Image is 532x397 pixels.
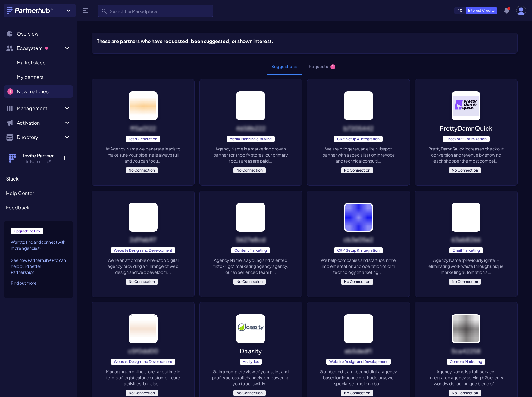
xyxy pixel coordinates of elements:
[7,88,13,95] span: 1
[447,359,485,365] span: Content Marketing
[4,102,73,114] button: Management
[126,390,158,396] span: No Connection
[97,38,274,45] h5: These are partners who have requested, been suggested, or shown interest.
[344,203,373,232] img: image_alt
[236,203,265,232] img: image_alt
[4,131,73,143] button: Directory
[452,314,480,343] img: image_alt
[212,257,290,275] p: Agency Name is a young and talented tiktok ugc* marketing agency agency. our experienced team h...
[4,173,73,185] a: Slack
[415,191,518,297] a: image_alt 63ab8266Email MarketingAgency Name (previously ignite) - eliminating work waste through...
[344,314,373,343] img: image_alt
[236,235,265,244] p: 5627e8cd
[454,7,497,14] a: 10Interest Credits
[92,191,195,297] a: image_alt 2d1feb97Website Design and DevelopmentWe're an affordable one-stop digital agency provi...
[307,191,410,297] a: image_alt cb3e05e2CRM Setup & IntegrationWe help companies and startups in the implementation and...
[516,6,526,15] img: user photo
[104,146,182,164] p: At Agency Name we generate leads to make sure your pipeline is always full and you can focu...
[58,152,71,162] p: +
[4,187,73,199] a: Help Center
[319,146,398,164] p: We are bridgerev, an elite hubspot partner with a specialization in revops and technical consulti...
[4,117,73,129] button: Activation
[6,190,34,197] span: Help Center
[104,368,182,386] p: Managing an online store takes time in terms of logistical and customer-care activities, but also...
[440,124,492,132] p: PrettyDamnQuick
[427,368,505,386] p: Agency Name is a full-service, integrated agency serving b2b clients worldwide. our unique blend ...
[334,136,383,142] span: CRM Setup & Integration
[128,347,158,355] p: c5f0dd00
[427,257,505,275] p: Agency Name (previously ignite) - eliminating work waste through unique marketing automation a...
[17,30,39,37] span: Overview
[4,221,73,298] a: Upgrade to Pro Want to find and connect with more agencies?See how Partnerhub® Pro can help build...
[452,91,480,120] img: image_alt
[443,136,490,142] span: Checkout Optimization
[98,5,213,17] input: Search the Marketplace
[17,45,64,52] span: Ecosystem
[19,159,58,164] h5: to Partnerhub®
[319,257,398,275] p: We help companies and startups in the implementation and operation of crm technology (marketing, ...
[343,235,373,244] p: cb3e05e2
[4,71,73,83] a: My partners
[449,167,481,173] span: No Connection
[6,204,30,211] span: Feedback
[455,7,466,14] span: 10
[199,191,302,297] a: image_alt 5627e8cdContent MarketingAgency Name is a young and talented tiktok ugc* marketing agen...
[233,167,266,173] span: No Connection
[111,359,175,365] span: Website Design and Development
[451,235,481,244] p: 63ab8266
[326,359,391,365] span: Website Design and Development
[236,124,266,132] p: 4658b222
[17,88,49,95] span: New matches
[4,202,73,214] a: Feedback
[233,390,266,396] span: No Connection
[4,28,73,40] a: Overview
[227,136,275,142] span: Media Planning & Buying
[466,7,497,14] p: Interest Credits
[304,58,340,75] button: Requests
[17,73,43,81] span: My partners
[104,257,182,275] p: We're an affordable one-stop digital agency providing a full range of web design and web developm...
[449,279,481,285] span: No Connection
[231,247,270,253] span: Content Marketing
[6,175,19,182] span: Slack
[11,280,66,286] div: Find out more
[344,91,373,120] img: image_alt
[334,247,383,253] span: CRM Setup & Integration
[267,58,302,75] button: Suggestions
[129,203,158,232] img: image_alt
[11,228,43,234] span: Upgrade to Pro
[233,279,266,285] span: No Connection
[212,146,290,164] p: Agency Name is a marketing growth partner for shopify stores. our primary focus areas are paid...
[129,314,158,343] img: image_alt
[236,314,265,343] img: image_alt
[130,235,156,244] p: 2d1feb97
[4,147,73,169] button: Invite Partner to Partnerhub® +
[4,85,73,98] a: New matches
[427,146,505,164] p: PrettyDamnQuick increases checkout conversion and revenue by showing each shopper the most compel...
[129,91,158,120] img: image_alt
[126,136,160,142] span: Lead Generation
[4,57,73,69] a: Marketplace
[7,7,53,14] img: Partnerhub® Logo
[341,390,373,396] span: No Connection
[199,79,302,186] a: image_alt 4658b222Media Planning & BuyingAgency Name is a marketing growth partner for shopify st...
[17,119,64,126] span: Activation
[126,279,158,285] span: No Connection
[17,105,64,112] span: Management
[345,347,372,355] p: eb5dedf1
[341,167,373,173] span: No Connection
[11,239,66,275] p: Want to find and connect with more agencies? See how Partnerhub® Pro can help build better Partne...
[319,368,398,386] p: Go inbound is an inbound digital agency based on inbound methodology, we specialise in helping bu...
[126,167,158,173] span: No Connection
[111,247,175,253] span: Website Design and Development
[17,59,46,66] span: Marketplace
[449,247,483,253] span: Email Marketing
[343,124,374,132] p: b7205442
[452,203,480,232] img: image_alt
[240,347,262,355] p: Daasity
[449,390,481,396] span: No Connection
[341,279,373,285] span: No Connection
[451,347,481,355] p: 5ca42258
[92,79,195,186] a: image_alt ff5a0122Lead GenerationAt Agency Name we generate leads to make sure your pipeline is a...
[130,124,156,132] p: ff5a0122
